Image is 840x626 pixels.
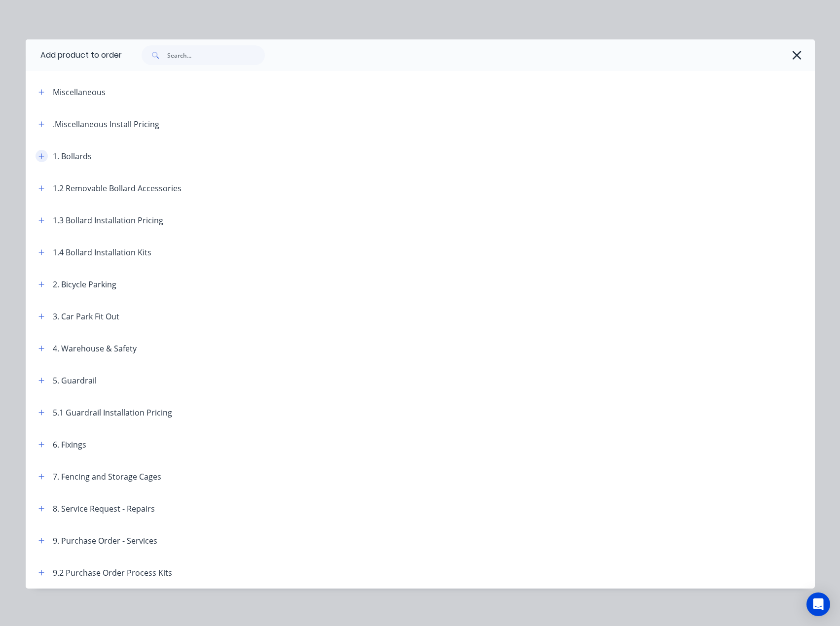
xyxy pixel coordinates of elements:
div: .Miscellaneous Install Pricing [53,118,159,130]
div: 5. Guardrail [53,375,97,386]
div: 1.3 Bollard Installation Pricing [53,214,163,226]
div: 9.2 Purchase Order Process Kits [53,567,172,579]
div: 7. Fencing and Storage Cages [53,471,161,483]
div: 1. Bollards [53,150,92,162]
div: 6. Fixings [53,439,86,451]
div: 3. Car Park Fit Out [53,311,119,322]
div: 1.4 Bollard Installation Kits [53,246,151,258]
div: 9. Purchase Order - Services [53,535,157,547]
div: 1.2 Removable Bollard Accessories [53,182,182,194]
input: Search... [167,45,265,65]
div: 8. Service Request - Repairs [53,503,155,515]
div: 5.1 Guardrail Installation Pricing [53,407,172,418]
div: Miscellaneous [53,86,106,98]
div: Add product to order [26,39,122,71]
div: Open Intercom Messenger [806,592,830,616]
div: 4. Warehouse & Safety [53,343,137,354]
div: 2. Bicycle Parking [53,278,116,290]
